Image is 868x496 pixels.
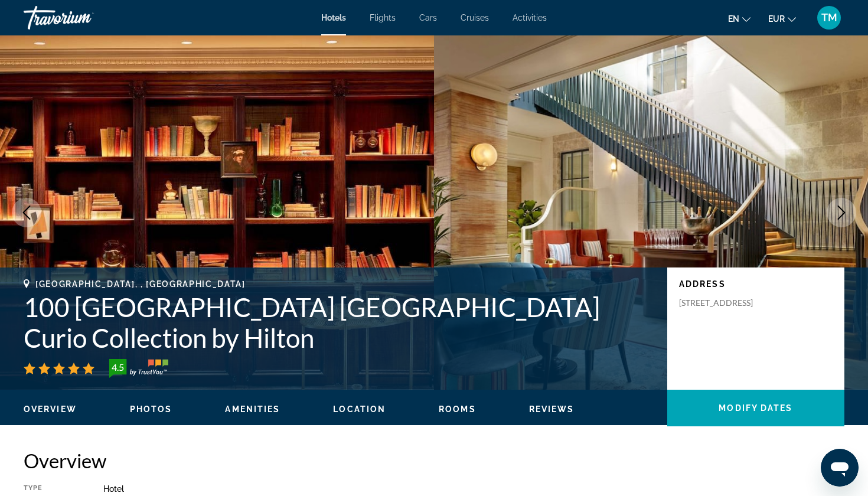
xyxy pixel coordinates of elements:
[24,404,77,414] span: Overview
[130,404,172,414] span: Photos
[333,404,386,414] span: Location
[461,13,489,22] a: Cruises
[24,484,74,494] div: Type
[821,449,859,487] iframe: Button to launch messaging window
[728,14,739,24] span: en
[35,279,246,289] span: [GEOGRAPHIC_DATA], , [GEOGRAPHIC_DATA]
[768,10,796,27] button: Change currency
[439,404,476,415] button: Rooms
[106,360,129,374] div: 4.5
[679,298,774,308] p: [STREET_ADDRESS]
[225,404,280,414] span: Amenities
[814,5,844,30] button: User Menu
[529,404,575,415] button: Reviews
[103,484,844,494] div: Hotel
[419,13,437,22] a: Cars
[827,198,856,227] button: Next image
[821,12,837,24] span: TM
[728,10,750,27] button: Change language
[225,404,280,415] button: Amenities
[321,13,346,22] a: Hotels
[370,13,396,22] a: Flights
[513,13,547,22] a: Activities
[24,2,142,33] a: Travorium
[12,198,41,227] button: Previous image
[333,404,386,415] button: Location
[24,292,655,353] h1: 100 [GEOGRAPHIC_DATA] [GEOGRAPHIC_DATA] Curio Collection by Hilton
[529,404,575,414] span: Reviews
[24,449,844,472] h2: Overview
[679,279,833,289] p: Address
[109,359,168,378] img: TrustYou guest rating badge
[667,390,844,426] button: Modify Dates
[768,14,785,24] span: EUR
[719,403,792,413] span: Modify Dates
[439,404,476,414] span: Rooms
[24,404,77,415] button: Overview
[130,404,172,415] button: Photos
